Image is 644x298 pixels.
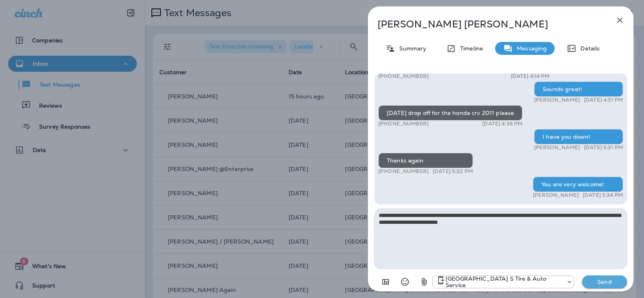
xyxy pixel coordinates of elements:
div: You are very welcome! [533,177,623,192]
button: Select an emoji [397,274,413,290]
button: Send [582,275,627,288]
div: +1 (301) 975-0024 [433,275,574,288]
p: [PHONE_NUMBER] [378,73,429,79]
p: [DATE] 4:36 PM [482,121,522,127]
p: Send [588,278,621,285]
p: [PERSON_NAME] [533,192,579,198]
p: [DATE] 5:34 PM [583,192,623,198]
div: I have you down! [534,129,623,144]
div: Thanks again [378,153,473,168]
p: [PERSON_NAME] [534,97,580,103]
p: [DATE] 5:31 PM [584,144,623,151]
p: [GEOGRAPHIC_DATA] S Tire & Auto Service [446,275,562,288]
p: [DATE] 4:14 PM [511,73,550,79]
p: [PHONE_NUMBER] [378,168,429,175]
p: Messaging [513,45,547,52]
p: [DATE] 4:31 PM [584,97,623,103]
p: Summary [395,45,426,52]
p: Timeline [456,45,483,52]
p: Details [576,45,600,52]
p: [DATE] 5:32 PM [433,168,473,175]
button: Add in a premade template [378,274,394,290]
p: [PHONE_NUMBER] [378,121,429,127]
div: [DATE] drop off for the honda crv 2011 please [378,105,522,121]
p: [PERSON_NAME] [534,144,580,151]
p: [PERSON_NAME] [PERSON_NAME] [378,19,597,30]
div: Sounds great! [534,81,623,97]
